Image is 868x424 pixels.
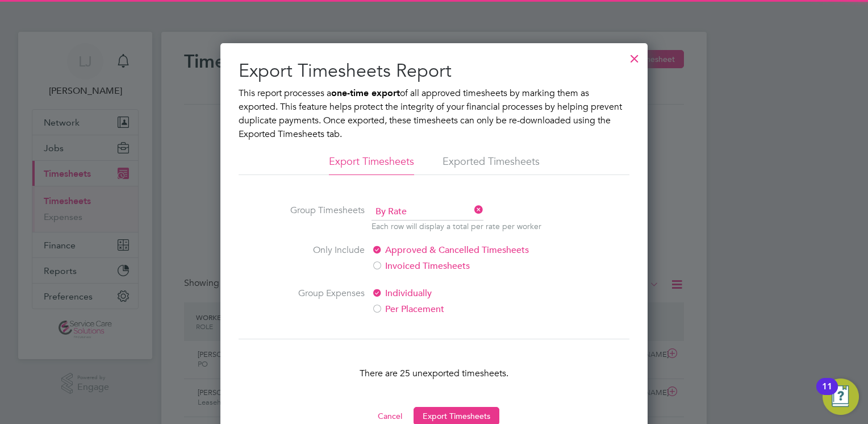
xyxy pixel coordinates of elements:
[372,221,541,232] p: Each row will display a total per rate per worker
[279,243,365,273] label: Only Include
[372,259,562,273] label: Invoiced Timesheets
[822,386,832,401] div: 11
[239,86,629,141] p: This report processes a of all approved timesheets by marking them as exported. This feature help...
[239,367,629,380] p: There are 25 unexported timesheets.
[823,379,859,415] button: Open Resource Center, 11 new notifications
[279,203,365,230] label: Group Timesheets
[372,243,562,257] label: Approved & Cancelled Timesheets
[239,59,629,83] h2: Export Timesheets Report
[329,155,414,175] li: Export Timesheets
[372,302,562,316] label: Per Placement
[331,88,400,98] b: one-time export
[279,286,365,316] label: Group Expenses
[372,286,562,300] label: Individually
[372,203,483,221] span: By Rate
[443,155,540,175] li: Exported Timesheets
